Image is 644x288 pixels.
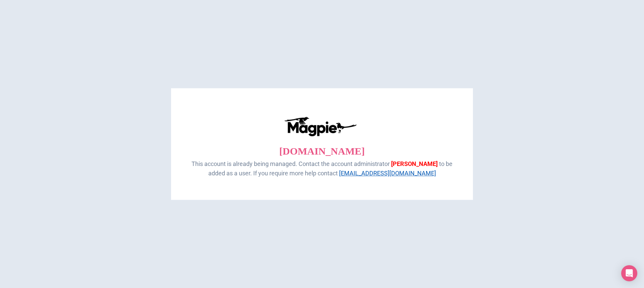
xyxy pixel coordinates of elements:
a: [EMAIL_ADDRESS][DOMAIN_NAME] [339,170,436,177]
span: to be added as a user. If you require more help contact [208,160,453,177]
img: logo-ab69f6fb50320c5b225c76a69d11143b.png [282,116,358,136]
span: [PERSON_NAME] [391,160,438,167]
p: [DOMAIN_NAME] [184,143,460,159]
div: Open Intercom Messenger [621,265,637,281]
span: This account is already being managed. Contact the account administrator [192,160,390,167]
